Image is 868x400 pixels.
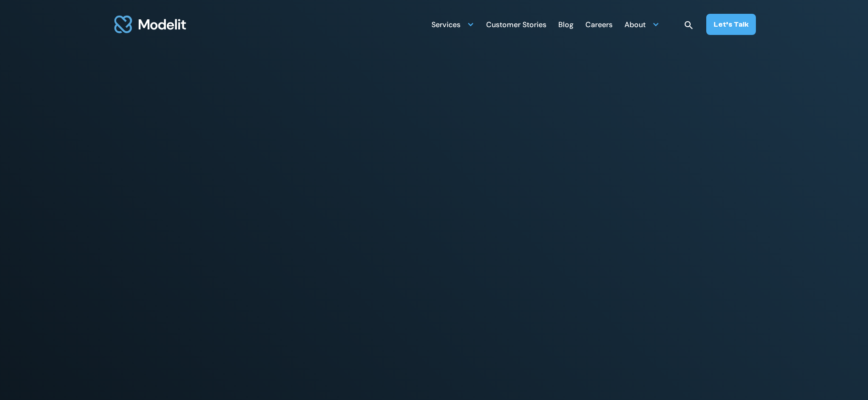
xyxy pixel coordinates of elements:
[714,19,749,29] div: Let’s Talk
[558,15,573,33] a: Blog
[431,17,460,34] div: Services
[706,14,756,35] a: Let’s Talk
[486,17,546,34] div: Customer Stories
[585,17,613,34] div: Careers
[558,17,573,34] div: Blog
[624,17,646,34] div: About
[113,10,188,39] img: modelit logo
[486,15,546,33] a: Customer Stories
[585,15,613,33] a: Careers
